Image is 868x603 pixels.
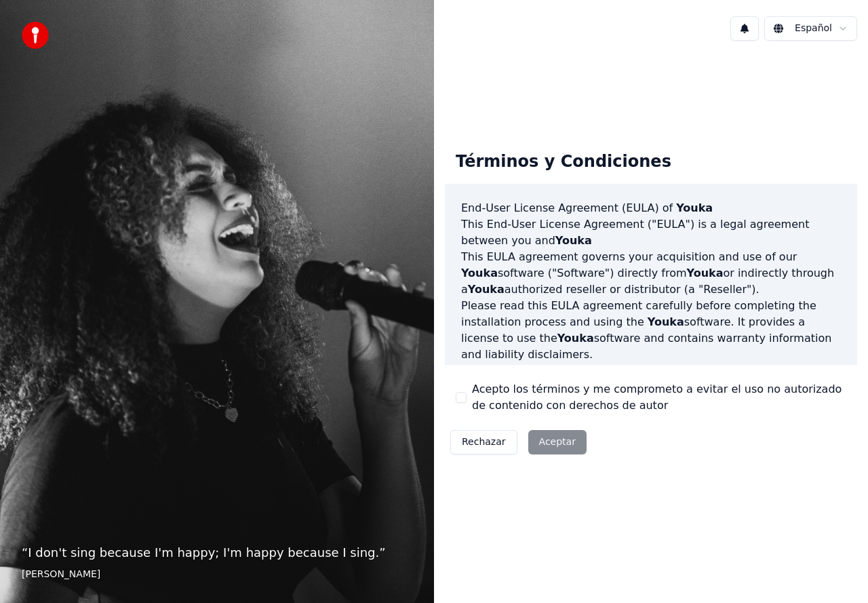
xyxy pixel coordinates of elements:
p: This End-User License Agreement ("EULA") is a legal agreement between you and [461,216,841,249]
span: Youka [468,283,505,296]
span: Youka [461,267,498,279]
span: Youka [648,315,684,328]
footer: [PERSON_NAME] [22,568,412,581]
div: Términos y Condiciones [445,140,682,184]
p: “ I don't sing because I'm happy; I'm happy because I sing. ” [22,543,412,562]
button: Rechazar [450,430,517,454]
span: Youka [676,201,713,214]
span: Youka [557,332,594,345]
p: Please read this EULA agreement carefully before completing the installation process and using th... [461,298,841,363]
img: youka [22,22,49,49]
span: Youka [555,234,592,247]
p: If you register for a free trial of the software, this EULA agreement will also govern that trial... [461,363,841,444]
span: Youka [687,267,724,279]
h3: End-User License Agreement (EULA) of [461,200,841,216]
span: Youka [654,364,690,377]
p: This EULA agreement governs your acquisition and use of our software ("Software") directly from o... [461,249,841,298]
label: Acepto los términos y me comprometo a evitar el uso no autorizado de contenido con derechos de autor [472,381,846,414]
